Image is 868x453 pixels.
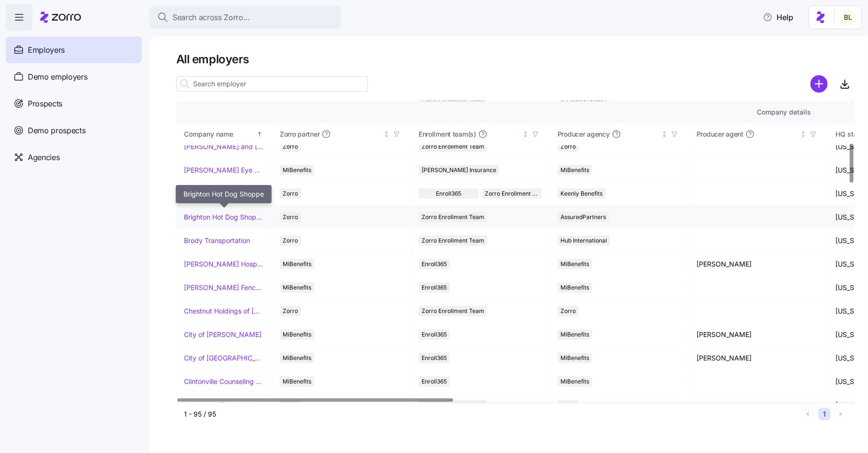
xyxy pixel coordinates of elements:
a: [PERSON_NAME] Hospitality [184,259,264,269]
span: MiBenefits [560,282,589,293]
span: Demo prospects [28,125,86,137]
span: Producer agency [558,129,610,139]
td: [PERSON_NAME] [689,253,828,276]
td: [PERSON_NAME] [689,347,828,370]
input: Search employer [176,76,368,92]
span: Prospects [28,98,62,110]
span: Zorro Enrollment Team [422,306,484,316]
span: Enroll365 [422,376,447,387]
span: Zorro [283,235,298,246]
div: Not sorted [383,131,390,138]
button: Previous page [802,408,814,420]
a: Prospects [6,90,142,117]
th: Producer agencyNot sorted [550,123,689,145]
span: MiBenefits [283,353,311,363]
button: 1 [818,408,831,420]
a: [PERSON_NAME] and [PERSON_NAME]'s Furniture [184,142,264,151]
span: MiBenefits [283,376,311,387]
span: MiBenefits [560,259,589,269]
span: Zorro Enrollment Team [422,141,484,152]
a: Brody Transportation [184,236,250,245]
span: Producer agent [697,129,743,139]
a: City of [GEOGRAPHIC_DATA] [184,353,264,363]
span: Zorro [283,188,298,199]
span: MiBenefits [560,165,589,175]
a: [PERSON_NAME] Fence Company [184,283,264,292]
div: Not sorted [800,131,807,138]
div: Sorted ascending [256,131,263,138]
a: City of [PERSON_NAME] [184,330,262,339]
span: Keenly Benefits [560,188,603,199]
span: Zorro partner [280,129,320,139]
span: Enroll365 [422,353,447,363]
span: Enroll365 [422,329,447,340]
a: Demo prospects [6,117,142,144]
span: Enroll365 [422,282,447,293]
span: Zorro [283,306,298,316]
span: MiBenefits [283,282,311,293]
a: Clintonville Counseling and Wellness [184,377,264,386]
span: MiBenefits [560,353,589,363]
div: Not sorted [522,131,529,138]
span: Zorro [560,306,576,316]
span: Help [763,12,793,23]
a: Demo employers [6,63,142,90]
a: Agencies [6,144,142,171]
span: Search across Zorro... [172,12,250,23]
span: Enroll365 [422,259,447,269]
span: MiBenefits [283,329,311,340]
th: Company nameSorted ascending [176,123,272,145]
span: AssuredPartners [560,212,606,222]
span: Agencies [28,151,59,163]
span: [PERSON_NAME] Insurance [422,165,496,175]
a: Brighton Hot Dog Shoppe [184,212,264,222]
div: 1 - 95 / 95 [184,409,798,419]
button: Help [755,8,801,27]
span: Hub International [560,235,607,246]
span: Zorro Enrollment Team [485,188,539,199]
img: 2fabda6663eee7a9d0b710c60bc473af [841,10,856,25]
span: Demo employers [28,71,88,83]
a: Chestnut Holdings of [US_STATE] Inc [184,306,264,316]
span: Employers [28,44,65,56]
span: Zorro Enrollment Team [422,235,484,246]
button: Next page [834,408,847,420]
a: Employers [6,36,142,63]
th: Producer agentNot sorted [689,123,828,145]
td: [PERSON_NAME] [689,323,828,347]
div: Not sorted [661,131,668,138]
th: Enrollment team(s)Not sorted [411,123,550,145]
svg: add icon [811,75,828,93]
span: MiBenefits [283,165,311,175]
span: MiBenefits [560,329,589,340]
a: [PERSON_NAME] Eye Associates [184,165,264,175]
span: Zorro [283,212,298,222]
span: Enroll365 [436,188,461,199]
span: Enrollment team(s) [419,129,476,139]
span: MiBenefits [560,376,589,387]
th: Zorro partnerNot sorted [272,123,411,145]
div: Company name [184,129,255,139]
h1: All employers [176,52,855,67]
span: Zorro Enrollment Team [422,212,484,222]
a: Bittercreek Alehouse, Red Feather Lounge, Diablo & Sons Saloon [184,189,264,198]
button: Search across Zorro... [149,6,341,29]
span: Zorro [283,141,298,152]
span: MiBenefits [283,259,311,269]
span: Zorro [560,141,576,152]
